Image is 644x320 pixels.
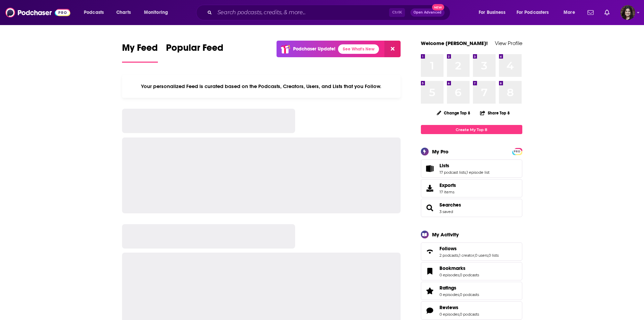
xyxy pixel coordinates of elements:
[460,292,479,297] a: 0 podcasts
[620,5,635,20] span: Logged in as amandavpr
[421,125,522,134] a: Create My Top 8
[460,273,479,277] a: 0 podcasts
[439,265,479,271] a: Bookmarks
[423,286,437,296] a: Ratings
[421,301,522,320] span: Reviews
[602,7,612,18] a: Show notifications dropdown
[559,7,583,18] button: open menu
[432,4,444,10] span: New
[338,44,379,54] a: See What's New
[517,8,549,17] span: For Podcasters
[439,246,499,252] a: Follows
[439,190,456,194] span: 17 items
[202,5,457,20] div: Search podcasts, credits, & more...
[480,106,510,120] button: Share Top 8
[5,6,70,19] img: Podchaser - Follow, Share and Rate Podcasts
[585,7,596,18] a: Show notifications dropdown
[139,7,177,18] button: open menu
[79,7,113,18] button: open menu
[439,292,459,297] a: 0 episodes
[144,8,168,17] span: Monitoring
[423,266,437,276] a: Bookmarks
[474,7,514,18] button: open menu
[421,242,522,261] span: Follows
[439,182,456,188] span: Exports
[421,282,522,300] span: Ratings
[423,247,437,256] a: Follows
[439,312,459,317] a: 0 episodes
[166,42,223,63] a: Popular Feed
[439,304,479,311] a: Reviews
[413,11,442,14] span: Open Advanced
[389,8,405,17] span: Ctrl K
[439,209,453,214] a: 3 saved
[410,8,445,17] button: Open AdvancedNew
[421,199,522,217] span: Searches
[488,253,488,258] span: ,
[215,7,389,18] input: Search podcasts, credits, & more...
[439,163,449,169] span: Lists
[116,8,131,17] span: Charts
[439,304,458,311] span: Reviews
[421,262,522,280] span: Bookmarks
[84,8,104,17] span: Podcasts
[459,312,460,317] span: ,
[513,149,521,154] a: PRO
[459,253,474,258] a: 1 creator
[620,5,635,20] img: User Profile
[467,170,490,175] a: 1 episode list
[459,273,460,277] span: ,
[513,149,521,154] span: PRO
[439,170,466,175] a: 17 podcast lists
[423,203,437,213] a: Searches
[166,42,223,58] span: Popular Feed
[122,42,158,58] span: My Feed
[433,109,475,117] button: Change Top 8
[439,202,461,208] a: Searches
[122,42,158,63] a: My Feed
[421,40,488,46] a: Welcome [PERSON_NAME]!
[439,163,490,169] a: Lists
[423,306,437,315] a: Reviews
[488,253,499,258] a: 0 lists
[293,46,335,52] p: Podchaser Update!
[439,285,479,291] a: Ratings
[432,148,449,155] div: My Pro
[421,179,522,197] a: Exports
[512,7,559,18] button: open menu
[439,246,457,252] span: Follows
[439,253,458,258] a: 2 podcasts
[475,253,488,258] a: 0 users
[432,231,459,238] div: My Activity
[423,164,437,173] a: Lists
[421,159,522,178] span: Lists
[564,8,575,17] span: More
[459,292,460,297] span: ,
[112,7,135,18] a: Charts
[460,312,479,317] a: 0 podcasts
[122,75,401,98] div: Your personalized Feed is curated based on the Podcasts, Creators, Users, and Lists that you Follow.
[479,8,505,17] span: For Business
[439,273,459,277] a: 0 episodes
[495,40,522,46] a: View Profile
[423,184,437,193] span: Exports
[458,253,459,258] span: ,
[439,265,466,271] span: Bookmarks
[620,5,635,20] button: Show profile menu
[439,285,456,291] span: Ratings
[466,170,467,175] span: ,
